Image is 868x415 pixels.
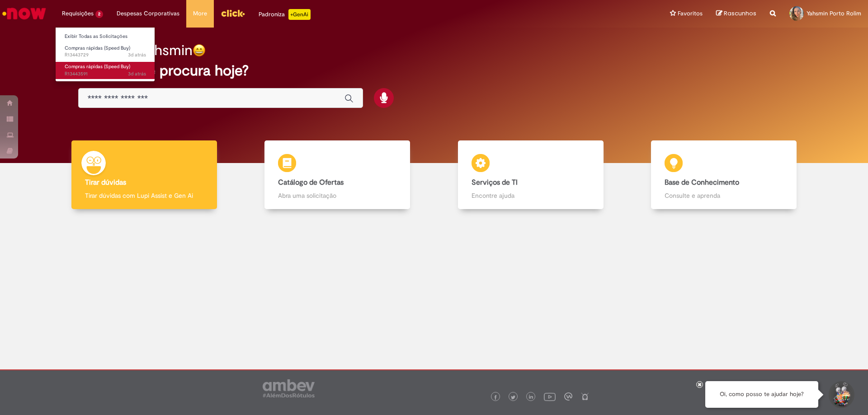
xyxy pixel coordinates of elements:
[472,191,590,200] p: Encontre ajuda
[128,70,146,77] time: 25/08/2025 11:00:40
[288,9,311,20] p: +GenAi
[241,140,434,210] a: Catálogo de Ofertas Abra uma solicitação
[581,392,589,401] img: logo_footer_naosei.png
[724,9,756,18] span: Rascunhos
[263,379,315,397] img: logo_footer_ambev_rotulo_gray.png
[627,140,821,210] a: Base de Conhecimento Consulte e aprenda
[55,27,155,82] ul: Requisições
[95,10,103,18] span: 2
[472,178,518,187] b: Serviços de TI
[78,63,790,79] h2: O que você procura hoje?
[278,178,344,187] b: Catálogo de Ofertas
[47,140,241,210] a: Tirar dúvidas Tirar dúvidas com Lupi Assist e Gen Ai
[128,51,146,58] time: 25/08/2025 11:24:03
[85,178,126,187] b: Tirar dúvidas
[544,391,556,402] img: logo_footer_youtube.png
[1,5,47,23] img: ServiceNow
[827,381,854,408] button: Iniciar Conversa de Suporte
[193,9,207,18] span: More
[56,43,155,60] a: Aberto R13443729 : Compras rápidas (Speed Buy)
[56,32,155,42] a: Exibir Todas as Solicitações
[128,70,146,77] span: 3d atrás
[665,191,783,200] p: Consulte e aprenda
[117,9,179,18] span: Despesas Corporativas
[807,9,861,17] span: Yahsmin Porto Rolim
[678,9,703,18] span: Favoritos
[716,9,756,18] a: Rascunhos
[65,45,130,51] span: Compras rápidas (Speed Buy)
[493,395,498,400] img: logo_footer_facebook.png
[62,9,94,18] span: Requisições
[434,140,627,210] a: Serviços de TI Encontre ajuda
[65,70,146,78] span: R13443591
[221,6,245,20] img: click_logo_yellow_360x200.png
[665,178,739,187] b: Base de Conhecimento
[65,51,146,59] span: R13443729
[705,381,818,408] div: Oi, como posso te ajudar hoje?
[56,62,155,79] a: Aberto R13443591 : Compras rápidas (Speed Buy)
[85,191,203,200] p: Tirar dúvidas com Lupi Assist e Gen Ai
[564,392,572,401] img: logo_footer_workplace.png
[128,51,146,58] span: 3d atrás
[278,191,396,200] p: Abra uma solicitação
[511,395,515,400] img: logo_footer_twitter.png
[193,44,206,57] img: happy-face.png
[65,63,130,70] span: Compras rápidas (Speed Buy)
[529,395,533,400] img: logo_footer_linkedin.png
[259,9,311,20] div: Padroniza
